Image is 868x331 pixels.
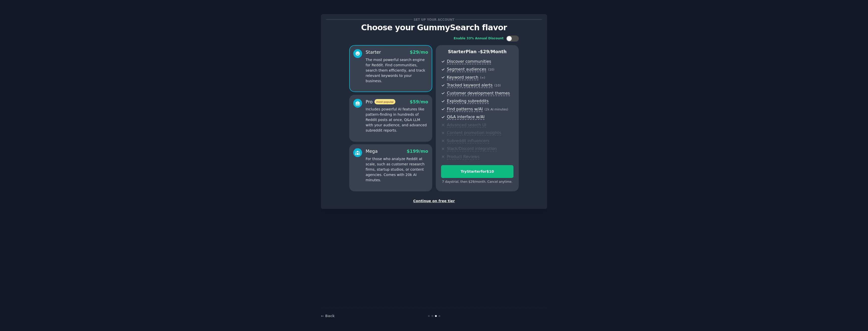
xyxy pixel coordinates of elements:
[441,165,513,178] button: TryStarterfor$10
[410,50,428,55] span: $ 29 /mo
[326,198,542,204] div: Continue on free tier
[447,107,483,112] span: Find patterns w/AI
[441,180,513,184] div: 7 days trial, then $ 29 /month . Cancel anytime.
[366,99,395,105] div: Pro
[480,76,485,79] span: ( ∞ )
[480,49,507,54] span: $ 29 /month
[321,314,335,318] a: ← Back
[488,68,494,71] span: ( 10 )
[447,123,486,128] span: Advanced search UI
[366,148,378,155] div: Mega
[447,67,486,72] span: Segment audiences
[494,84,501,87] span: ( 10 )
[366,49,381,55] div: Starter
[441,169,513,174] div: Try Starter for $10
[447,59,491,64] span: Discover communities
[447,75,478,80] span: Keyword search
[366,107,428,133] p: Includes powerful AI features like pattern-finding in hundreds of Reddit posts at once, Q&A LLM w...
[413,17,455,22] span: Set up your account
[454,36,504,41] div: Enable 33% Annual Discount
[366,57,428,84] p: The most powerful search engine for Reddit. Find communities, search them efficiently, and track ...
[441,49,513,55] p: Starter Plan -
[447,130,501,136] span: Content promotion insights
[366,156,428,183] p: For those who analyze Reddit at scale, such as customer research firms, startup studios, or conte...
[447,146,497,152] span: Slack/Discord integration
[484,108,508,111] span: ( 2k AI minutes )
[410,99,428,104] span: $ 59 /mo
[447,138,489,144] span: Subreddit influencers
[447,99,489,104] span: Exploding subreddits
[447,91,510,96] span: Customer development themes
[447,114,484,120] span: Q&A interface w/AI
[447,154,479,160] span: Product Reviews
[407,149,428,154] span: $ 199 /mo
[447,83,493,88] span: Tracked keyword alerts
[326,23,542,32] p: Choose your GummySearch flavor
[374,99,396,104] span: most popular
